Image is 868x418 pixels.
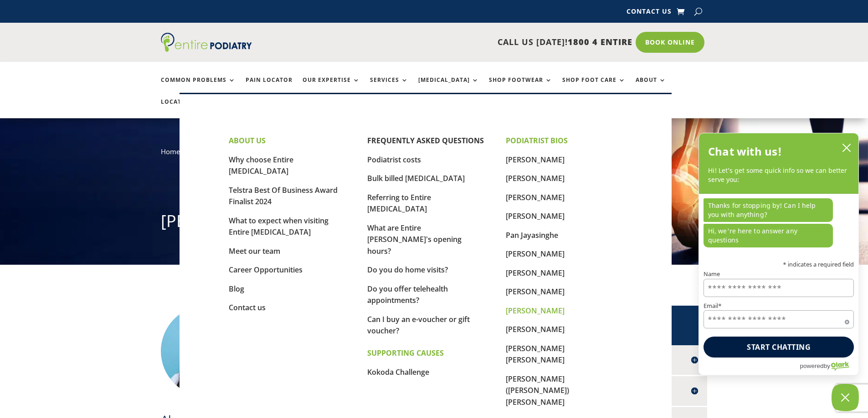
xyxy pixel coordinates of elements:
a: Telstra Best Of Business Award Finalist 2024 [229,185,338,207]
a: Why choose Entire [MEDICAL_DATA] [229,155,293,176]
a: What are Entire [PERSON_NAME]'s opening hours? [367,223,462,256]
h1: [PERSON_NAME] [161,210,708,237]
a: Bulk billed [MEDICAL_DATA] [367,173,465,183]
a: Blog [229,284,244,294]
button: Close Chatbox [832,384,859,411]
a: Shop Footwear [489,77,552,96]
div: chat [699,194,858,251]
strong: ABOUT US [229,136,266,146]
a: [PERSON_NAME] [506,287,565,297]
a: [PERSON_NAME] ([PERSON_NAME]) [PERSON_NAME] [506,374,569,407]
p: * indicates a required field [704,262,854,267]
p: Hi, we're here to answer any questions [704,224,833,247]
a: Contact us [229,302,266,312]
a: Career Opportunities [229,265,303,275]
p: CALL US [DATE]! [287,36,632,48]
a: Entire Podiatry [161,45,252,54]
label: Name [704,271,854,277]
a: Podiatrist costs [367,155,421,165]
label: Email* [704,303,854,309]
img: logo (1) [161,33,252,52]
a: Referring to Entire [MEDICAL_DATA] [367,192,431,214]
span: 1800 4 ENTIRE [568,36,632,47]
img: jess [161,306,252,397]
input: Name [704,279,854,297]
a: [PERSON_NAME] [506,324,565,334]
a: [MEDICAL_DATA] [418,77,479,96]
a: Book Online [636,32,704,53]
a: Shop Foot Care [562,77,626,96]
a: Do you do home visits? [367,265,448,275]
a: Services [370,77,408,96]
a: Home [161,147,180,156]
a: Can I buy an e-voucher or gift voucher? [367,314,470,336]
a: [PERSON_NAME] [506,155,565,165]
a: [PERSON_NAME] [506,192,565,202]
a: Locations [161,99,206,118]
nav: breadcrumb [161,146,708,164]
p: Hi! Let’s get some quick info so we can better serve you: [708,166,849,185]
a: [PERSON_NAME] [506,268,565,278]
a: [PERSON_NAME] [506,173,565,183]
a: Pan Jayasinghe [506,230,558,240]
a: Powered by Olark [800,358,858,375]
strong: SUPPORTING CAUSES [367,348,444,358]
span: powered [800,360,823,372]
a: Common Problems [161,77,236,96]
strong: PODIATRIST BIOS [506,136,568,146]
a: [PERSON_NAME] [506,249,565,259]
a: What to expect when visiting Entire [MEDICAL_DATA] [229,216,329,237]
span: by [824,360,830,372]
a: [PERSON_NAME] [PERSON_NAME] [506,343,565,365]
h2: Chat with us! [708,142,782,161]
div: olark chatbox [699,133,859,375]
a: About [636,77,666,96]
a: [PERSON_NAME] [506,306,565,316]
a: FREQUENTLY ASKED QUESTIONS [367,136,484,146]
p: Thanks for stopping by! Can I help you with anything? [704,198,833,222]
a: Kokoda Challenge [367,367,429,377]
a: Meet our team [229,246,280,256]
a: [PERSON_NAME] [506,211,565,221]
input: Email [704,310,854,328]
a: Our Expertise [303,77,360,96]
span: Required field [845,318,849,322]
a: Contact Us [627,8,672,18]
a: Do you offer telehealth appointments? [367,284,448,306]
button: close chatbox [839,141,854,155]
a: Pain Locator [246,77,293,96]
button: Start chatting [704,337,854,358]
